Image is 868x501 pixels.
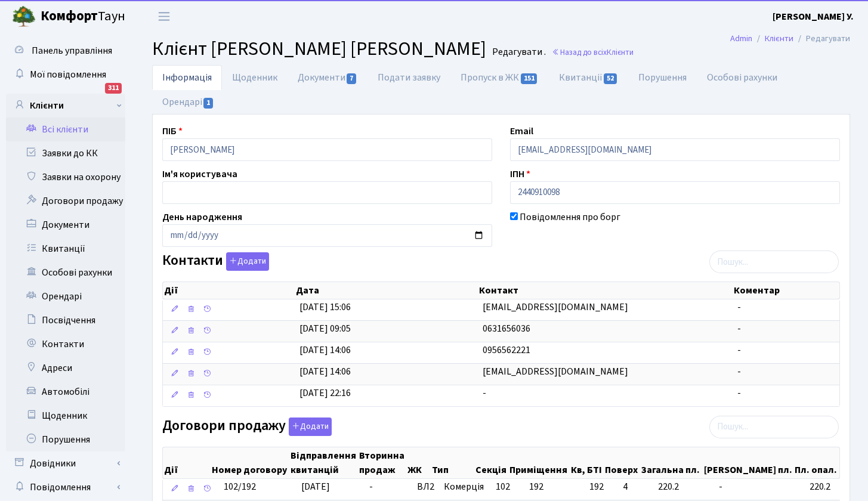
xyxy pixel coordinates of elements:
[6,39,125,63] a: Панель управління
[358,447,406,478] th: Вторинна продаж
[623,480,648,494] span: 4
[6,332,125,356] a: Контакти
[730,32,752,45] a: Admin
[589,480,613,494] span: 192
[12,5,36,29] img: logo.png
[490,47,546,58] small: Редагувати .
[41,7,98,26] b: Комфорт
[41,7,125,27] span: Таун
[152,35,486,63] span: Клієнт [PERSON_NAME] [PERSON_NAME]
[288,65,367,90] a: Документи
[289,447,358,478] th: Відправлення квитанцій
[152,65,222,90] a: Інформація
[295,282,477,299] th: Дата
[697,65,787,90] a: Особові рахунки
[737,365,741,378] span: -
[6,475,125,499] a: Повідомлення
[719,480,800,494] span: -
[6,237,125,261] a: Квитанції
[450,65,548,90] a: Пропуск в ЖК
[299,301,351,314] span: [DATE] 15:06
[369,480,373,493] span: -
[444,480,486,494] span: Комерція
[299,322,351,335] span: [DATE] 09:05
[6,380,125,404] a: Автомобілі
[709,416,839,438] input: Пошук...
[478,282,733,299] th: Контакт
[552,47,634,58] a: Назад до всіхКлієнти
[6,189,125,213] a: Договори продажу
[203,98,213,109] span: 1
[299,365,351,378] span: [DATE] 14:06
[483,386,486,400] span: -
[483,301,628,314] span: [EMAIL_ADDRESS][DOMAIN_NAME]
[607,47,634,58] span: Клієнти
[793,447,839,478] th: Пл. опал.
[32,44,112,57] span: Панель управління
[737,322,741,335] span: -
[628,65,697,90] a: Порушення
[520,210,620,224] label: Повідомлення про борг
[222,65,288,90] a: Щоденник
[6,261,125,284] a: Особові рахунки
[604,447,640,478] th: Поверх
[162,252,269,271] label: Контакти
[289,417,332,436] button: Договори продажу
[773,10,854,24] a: [PERSON_NAME] У.
[163,447,211,478] th: Дії
[737,301,741,314] span: -
[6,165,125,189] a: Заявки на охорону
[301,480,330,493] span: [DATE]
[406,447,431,478] th: ЖК
[737,386,741,400] span: -
[810,480,845,494] span: 220.2
[6,284,125,308] a: Орендарі
[733,282,839,299] th: Коментар
[483,344,530,357] span: 0956562221
[6,117,125,141] a: Всі клієнти
[483,365,628,378] span: [EMAIL_ADDRESS][DOMAIN_NAME]
[496,480,510,493] span: 102
[6,63,125,86] a: Мої повідомлення311
[549,65,628,90] a: Квитанції
[712,26,868,51] nav: breadcrumb
[226,252,269,271] button: Контакти
[521,73,538,84] span: 151
[793,32,850,45] li: Редагувати
[286,415,332,436] a: Додати
[529,480,543,493] span: 192
[223,250,269,271] a: Додати
[6,451,125,475] a: Довідники
[508,447,570,478] th: Приміщення
[163,282,295,299] th: Дії
[152,89,224,115] a: Орендарі
[474,447,508,478] th: Секція
[6,308,125,332] a: Посвідчення
[6,94,125,117] a: Клієнти
[224,480,256,493] span: 102/192
[162,210,242,224] label: День народження
[105,83,122,94] div: 311
[162,417,332,436] label: Договори продажу
[367,65,450,90] a: Подати заявку
[570,447,604,478] th: Кв, БТІ
[703,447,793,478] th: [PERSON_NAME] пл.
[299,386,351,400] span: [DATE] 22:16
[347,73,356,84] span: 7
[510,124,533,138] label: Email
[709,250,839,273] input: Пошук...
[211,447,289,478] th: Номер договору
[737,344,741,357] span: -
[604,73,617,84] span: 52
[6,428,125,451] a: Порушення
[299,344,351,357] span: [DATE] 14:06
[773,10,854,23] b: [PERSON_NAME] У.
[6,213,125,237] a: Документи
[6,404,125,428] a: Щоденник
[483,322,530,335] span: 0631656036
[162,167,237,181] label: Ім'я користувача
[30,68,106,81] span: Мої повідомлення
[658,480,709,494] span: 220.2
[6,356,125,380] a: Адреси
[162,124,183,138] label: ПІБ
